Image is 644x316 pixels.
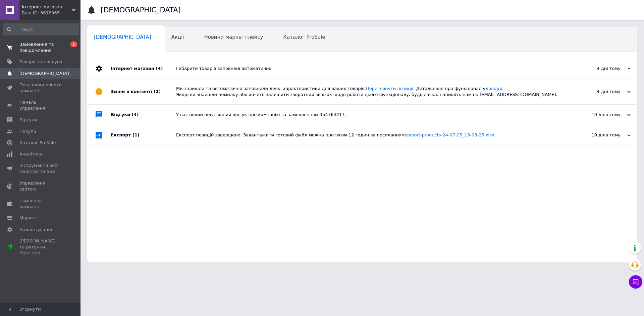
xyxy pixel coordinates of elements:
[19,180,62,192] span: Управління сайтом
[19,198,62,210] span: Гаманець компанії
[19,99,62,111] span: Панель управління
[366,86,413,91] a: Переглянути позиції
[406,132,494,137] a: export-products-24-07-25_13-03-25.xlsx
[19,227,54,233] span: Налаштування
[19,250,62,256] div: Prom топ
[563,66,631,72] div: 4 дні тому
[563,89,631,95] div: 4 дні тому
[132,132,140,137] span: (1)
[156,66,163,71] span: (4)
[176,132,563,138] div: Експорт позицій завершено. Завантажити готовий файл можна протягом 12 годин за посиланням:
[111,59,176,79] div: Інтернет магазин
[485,86,502,91] a: довідці
[111,105,176,125] div: Відгуки
[19,117,37,123] span: Відгуки
[111,79,176,104] div: Зміни в контенті
[176,112,563,118] div: У вас новий негативний відгук про компанію за замовленням 354764417.
[111,125,176,145] div: Експорт
[171,34,184,40] span: Акції
[19,151,43,157] span: Аналітика
[19,163,62,175] span: Інструменти веб-майстра та SEO
[19,59,62,65] span: Товари та послуги
[563,132,631,138] div: 19 днів тому
[563,112,631,118] div: 10 днів тому
[19,71,69,77] span: [DEMOGRAPHIC_DATA]
[19,82,62,94] span: Показники роботи компанії
[154,89,161,94] span: (2)
[22,4,72,10] span: Інтернет магазин
[101,6,181,14] h1: [DEMOGRAPHIC_DATA]
[70,41,77,47] span: 1
[19,140,56,146] span: Каталог ProSale
[283,34,325,40] span: Каталог ProSale
[19,41,62,54] span: Замовлення та повідомлення
[19,215,37,221] span: Маркет
[629,275,642,289] button: Чат з покупцем
[176,86,563,98] div: Ми знайшли та автоматично заповнили деякі характеристики для ваших товарів. . Детальніше про функ...
[132,112,139,117] span: (4)
[22,10,80,16] div: Ваш ID: 3618965
[19,238,62,256] span: [PERSON_NAME] та рахунки
[3,23,79,35] input: Пошук
[94,34,151,40] span: [DEMOGRAPHIC_DATA]
[204,34,263,40] span: Новини маркетплейсу
[176,66,563,72] div: Габарити товарів заповнені автоматично
[19,128,38,134] span: Покупці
